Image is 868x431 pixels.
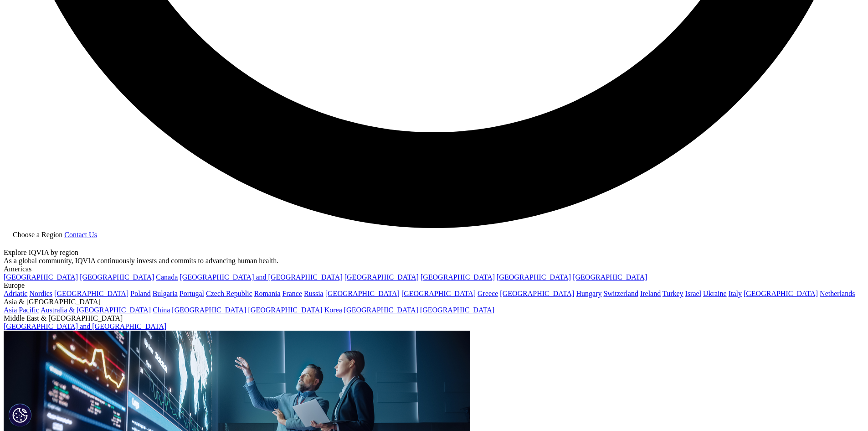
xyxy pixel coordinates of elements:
[500,290,574,297] a: [GEOGRAPHIC_DATA]
[603,290,638,297] a: Switzerland
[4,322,166,330] a: [GEOGRAPHIC_DATA] and [GEOGRAPHIC_DATA]
[729,290,742,297] a: Italy
[180,290,204,297] a: Portugal
[172,306,246,314] a: [GEOGRAPHIC_DATA]
[324,306,342,314] a: Korea
[420,306,494,314] a: [GEOGRAPHIC_DATA]
[29,290,52,297] a: Nordics
[703,290,727,297] a: Ukraine
[304,290,324,297] a: Russia
[4,298,864,306] div: Asia & [GEOGRAPHIC_DATA]
[4,306,39,314] a: Asia Pacific
[820,290,855,297] a: Netherlands
[744,290,818,297] a: [GEOGRAPHIC_DATA]
[4,281,864,290] div: Europe
[4,249,864,257] div: Explore IQVIA by region
[54,290,128,297] a: [GEOGRAPHIC_DATA]
[478,290,498,297] a: Greece
[663,290,683,297] a: Turkey
[64,231,97,239] a: Contact Us
[640,290,661,297] a: Ireland
[180,273,342,281] a: [GEOGRAPHIC_DATA] and [GEOGRAPHIC_DATA]
[153,290,178,297] a: Bulgaria
[13,231,62,239] span: Choose a Region
[9,404,31,426] button: Cookies Settings
[206,290,252,297] a: Czech Republic
[153,306,170,314] a: China
[4,273,78,281] a: [GEOGRAPHIC_DATA]
[344,273,419,281] a: [GEOGRAPHIC_DATA]
[41,306,151,314] a: Australia & [GEOGRAPHIC_DATA]
[401,290,476,297] a: [GEOGRAPHIC_DATA]
[130,290,150,297] a: Poland
[576,290,601,297] a: Hungary
[685,290,702,297] a: Israel
[497,273,571,281] a: [GEOGRAPHIC_DATA]
[325,290,400,297] a: [GEOGRAPHIC_DATA]
[156,273,178,281] a: Canada
[4,314,864,322] div: Middle East & [GEOGRAPHIC_DATA]
[4,290,27,297] a: Adriatic
[4,265,864,273] div: Americas
[573,273,647,281] a: [GEOGRAPHIC_DATA]
[344,306,418,314] a: [GEOGRAPHIC_DATA]
[80,273,154,281] a: [GEOGRAPHIC_DATA]
[4,257,864,265] div: As a global community, IQVIA continuously invests and commits to advancing human health.
[421,273,495,281] a: [GEOGRAPHIC_DATA]
[254,290,281,297] a: Romania
[282,290,303,297] a: France
[248,306,323,314] a: [GEOGRAPHIC_DATA]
